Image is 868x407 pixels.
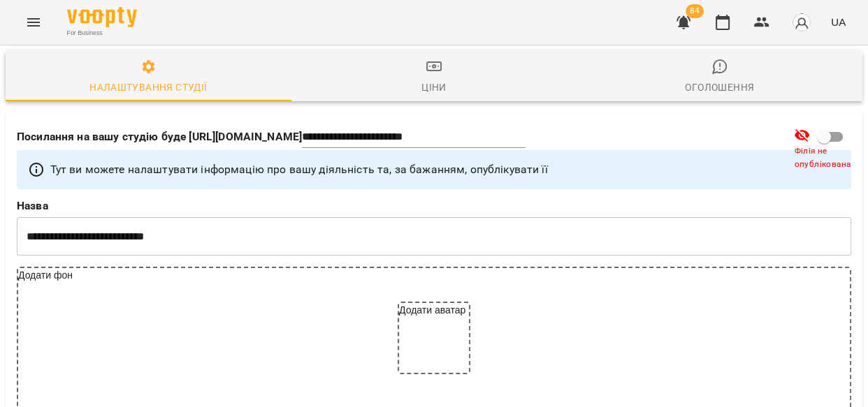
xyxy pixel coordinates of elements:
[794,145,864,172] span: Філія не опублікована
[399,303,469,373] div: Додати аватар
[50,161,548,178] p: Тут ви можете налаштувати інформацію про вашу діяльність та, за бажанням, опублікувати її
[686,4,704,18] span: 84
[792,13,811,32] img: avatar_s.png
[67,7,137,27] img: Voopty Logo
[17,6,50,39] button: Menu
[831,15,846,29] span: UA
[67,29,137,38] span: For Business
[89,79,207,96] div: Налаштування студії
[825,9,851,35] button: UA
[17,128,302,145] p: Посилання на вашу студію буде [URL][DOMAIN_NAME]
[685,79,754,96] div: Оголошення
[421,79,447,96] div: Ціни
[17,200,851,212] label: Назва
